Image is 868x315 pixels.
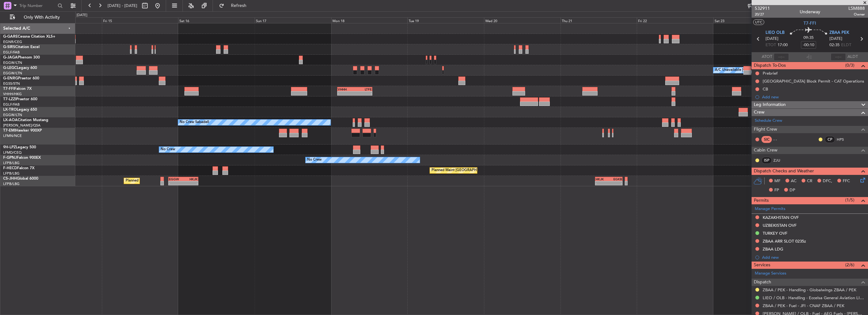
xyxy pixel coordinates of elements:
a: EGGW/LTN [3,71,22,76]
span: F-GPNJ [3,156,17,160]
span: [DATE] - [DATE] [108,3,137,9]
button: Only With Activity [7,12,69,22]
div: Planned Maint [GEOGRAPHIC_DATA] ([GEOGRAPHIC_DATA]) [126,176,225,186]
a: F-GPNJFalcon 900EX [3,156,41,160]
div: UZBEKISTAN OVF [763,223,797,228]
div: Fri 15 [102,17,178,23]
div: EGKB [609,177,622,181]
a: T7-EMIHawker 900XP [3,129,42,133]
div: - [609,181,622,185]
div: ZBAA LDG [763,246,783,252]
a: ZBAA / PEK - Handling - Globalwings ZBAA / PEK [763,287,856,293]
div: - [183,181,197,185]
div: - [596,181,609,185]
span: (2/6) [845,262,854,268]
div: [GEOGRAPHIC_DATA] Block Permit - CAT Operations [763,78,864,84]
a: G-ENRGPraetor 600 [3,77,39,80]
a: T7-LZZIPraetor 600 [3,97,37,101]
div: Tue 19 [407,17,484,23]
span: ELDT [841,42,851,48]
div: - [355,91,372,95]
span: 02:35 [829,42,840,48]
div: - - [773,137,788,142]
span: CR [807,178,812,184]
span: AC [791,178,797,184]
div: HKJK [183,177,197,181]
div: Fri 22 [637,17,713,23]
div: Sat 16 [178,17,255,23]
span: Refresh [226,3,252,8]
div: EGGW [169,177,183,181]
span: LIEO OLB [766,30,784,36]
a: EGGW/LTN [3,113,22,117]
a: LFMN/NCE [3,133,22,138]
div: Mon 18 [331,17,408,23]
span: (1/5) [845,197,854,203]
span: T7-LZZI [3,97,16,101]
span: DP [790,187,795,194]
div: Add new [762,94,865,100]
div: No Crew [307,155,322,165]
span: ZBAA PEK [829,30,849,36]
div: No Crew [161,145,175,154]
a: VHHH/HKG [3,92,22,96]
div: ISP [761,157,772,164]
a: EGSS/STN [3,81,20,86]
a: HPS [837,137,851,142]
a: T7-FFIFalcon 7X [3,87,32,91]
div: A/C Unavailable [GEOGRAPHIC_DATA] ([GEOGRAPHIC_DATA]) [715,65,818,75]
a: Schedule Crew [755,118,782,124]
input: --:-- [774,53,789,61]
span: 532911 [755,5,770,12]
div: ZBAA ARR SLOT 0235z [763,238,806,244]
div: No Crew Sabadell [180,118,209,127]
span: T7-FFI [803,20,816,27]
span: Cabin Crew [754,147,778,154]
span: Services [754,262,770,269]
span: T7-FFI [3,87,14,91]
span: 17:00 [778,42,788,48]
div: Wed 20 [484,17,561,23]
span: T7-EMI [3,129,15,133]
button: Refresh [216,1,254,11]
div: SIC [761,136,772,143]
span: ETOT [766,42,776,48]
a: [PERSON_NAME]/QSA [3,123,40,128]
span: DFC, [823,178,832,184]
a: CS-JHHGlobal 6000 [3,177,38,181]
div: HKJK [596,177,609,181]
a: EGGW/LTN [3,60,22,65]
span: Owner [848,12,865,17]
span: (0/3) [845,62,854,69]
span: [DATE] [766,36,778,42]
span: Only With Activity [16,15,67,20]
span: 9H-LPZ [3,145,16,149]
button: UTC [753,19,764,25]
a: LFPB/LBG [3,161,20,165]
span: Flight Crew [754,126,777,133]
div: Planned Maint [GEOGRAPHIC_DATA] ([GEOGRAPHIC_DATA]) [431,166,531,175]
div: KAZAKHSTAN OVF [763,215,799,220]
a: 9H-LPZLegacy 500 [3,145,36,149]
div: CB [763,86,768,92]
a: F-HECDFalcon 7X [3,166,34,170]
div: VHHH [338,87,355,91]
span: ATOT [762,54,772,60]
input: Trip Number [19,1,56,10]
a: EGLF/FAB [3,50,20,55]
span: 20/27 [755,12,770,17]
span: ALDT [847,54,858,60]
span: LSM888 [848,5,865,12]
div: [DATE] [77,13,87,18]
a: G-GARECessna Citation XLS+ [3,35,55,39]
a: EGNR/CEG [3,40,22,44]
div: Prebrief [763,71,778,76]
span: 09:35 [803,35,814,41]
div: Add new [762,255,865,260]
div: - [338,91,355,95]
a: ZBAA / PEK - Fuel - JFI - CNAF ZBAA / PEK [763,303,844,308]
span: F-HECD [3,166,17,170]
span: LX-TRO [3,108,17,112]
span: Crew [754,109,765,116]
a: Manage Permits [755,206,785,212]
